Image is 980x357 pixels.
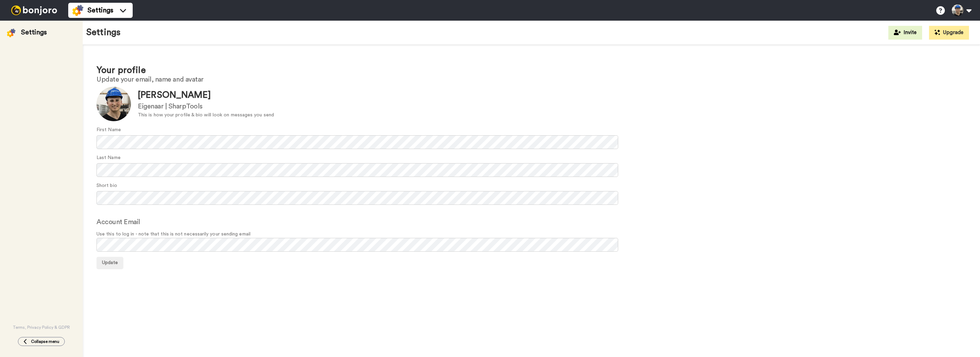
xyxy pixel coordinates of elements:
[138,102,274,112] div: Eigenaar | SharpTools
[72,5,83,16] img: settings-colored.svg
[96,154,121,161] label: Last Name
[102,260,118,265] span: Update
[7,29,16,37] img: settings-colored.svg
[96,257,123,269] button: Update
[96,126,121,134] label: First Name
[138,112,274,119] div: This is how your profile & bio will look on messages you send
[8,6,60,15] img: bj-logo-header-white.svg
[31,339,59,344] span: Collapse menu
[96,231,966,238] span: Use this to log in - note that this is not necessarily your sending email
[21,28,47,37] div: Settings
[96,65,966,75] h1: Your profile
[96,217,140,227] label: Account Email
[138,89,274,102] div: [PERSON_NAME]
[88,6,113,15] span: Settings
[96,182,117,189] label: Short bio
[888,26,922,40] button: Invite
[96,76,966,83] h2: Update your email, name and avatar
[929,26,969,40] button: Upgrade
[86,28,121,38] h1: Settings
[18,337,65,346] button: Collapse menu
